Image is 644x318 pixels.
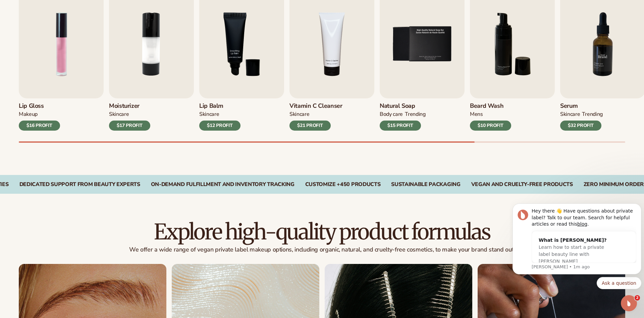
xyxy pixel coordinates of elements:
div: SKINCARE [109,111,129,118]
div: Dedicated Support From Beauty Experts [19,181,140,188]
div: $21 PROFIT [289,121,331,131]
div: CUSTOMIZE +450 PRODUCTS [305,181,381,188]
div: $17 PROFIT [109,121,150,131]
div: VEGAN AND CRUELTY-FREE PRODUCTS [471,181,573,188]
h3: Moisturizer [109,102,150,110]
div: SUSTAINABLE PACKAGING [391,181,460,188]
div: $15 PROFIT [380,121,421,131]
div: $16 PROFIT [19,121,60,131]
h3: Beard Wash [470,102,511,110]
h3: Natural Soap [380,102,426,110]
div: mens [470,111,483,118]
div: Skincare [289,111,309,118]
div: SKINCARE [560,111,580,118]
iframe: Intercom notifications message [510,197,644,293]
div: TRENDING [405,111,425,118]
div: MAKEUP [19,111,38,118]
div: BODY Care [380,111,403,118]
div: $12 PROFIT [199,121,240,131]
h2: Explore high-quality product formulas [19,221,625,243]
span: 2 [635,295,640,301]
h3: Lip Gloss [19,102,60,110]
p: We offer a wide range of vegan private label makeup options, including organic, natural, and crue... [19,246,625,254]
h3: Lip Balm [199,102,240,110]
div: $32 PROFIT [560,121,601,131]
div: On-Demand Fulfillment and Inventory Tracking [151,181,294,188]
h3: Vitamin C Cleanser [289,102,342,110]
div: $10 PROFIT [470,121,511,131]
iframe: Intercom live chat [621,295,637,311]
h3: Serum [560,102,603,110]
div: SKINCARE [199,111,219,118]
div: TRENDING [582,111,602,118]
